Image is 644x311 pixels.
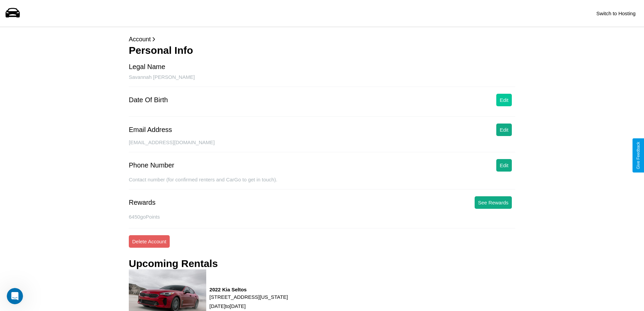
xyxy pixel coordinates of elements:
button: Edit [496,159,512,172]
div: Email Address [129,126,172,134]
div: Legal Name [129,63,165,71]
p: [STREET_ADDRESS][US_STATE] [210,292,288,302]
button: Switch to Hosting [593,7,639,20]
p: [DATE] to [DATE] [210,302,288,311]
div: Date Of Birth [129,96,168,104]
div: Rewards [129,199,156,206]
button: Edit [496,94,512,106]
button: Delete Account [129,235,170,248]
h3: Upcoming Rentals [129,258,218,269]
p: 6450 goPoints [129,212,515,221]
div: [EMAIL_ADDRESS][DOMAIN_NAME] [129,139,515,152]
div: Contact number (for confirmed renters and CarGo to get in touch). [129,177,515,190]
p: Account [129,34,515,45]
button: Edit [496,124,512,136]
h3: Personal Info [129,45,515,56]
div: Phone Number [129,161,174,169]
h3: 2022 Kia Seltos [210,287,288,292]
iframe: Intercom live chat [7,288,23,304]
div: Savannah [PERSON_NAME] [129,74,515,87]
button: See Rewards [475,196,512,209]
div: Give Feedback [636,142,641,169]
